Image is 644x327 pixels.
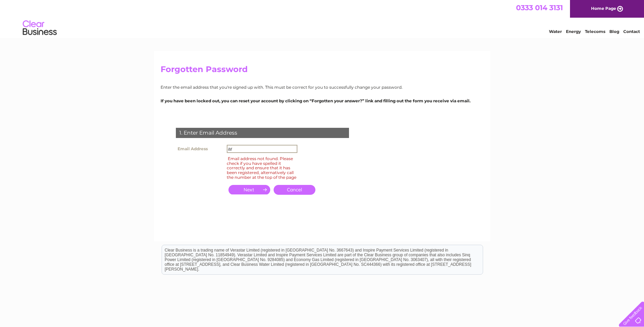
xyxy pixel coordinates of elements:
[609,29,619,34] a: Blog
[161,98,484,104] p: If you have been locked out, you can reset your account by clicking on “Forgotten your answer?” l...
[585,29,605,34] a: Telecoms
[161,84,484,90] p: Enter the email address that you're signed up with. This must be correct for you to successfully ...
[566,29,581,34] a: Energy
[176,128,349,138] div: 1. Enter Email Address
[227,155,297,181] div: Email address not found. Please check if you have spelled it correctly and ensure that it has bee...
[274,185,315,195] a: Cancel
[162,4,483,33] div: Clear Business is a trading name of Verastar Limited (registered in [GEOGRAPHIC_DATA] No. 3667643...
[516,3,563,12] a: 0333 014 3131
[623,29,640,34] a: Contact
[161,65,484,78] h2: Forgotten Password
[22,18,57,38] img: logo.png
[174,143,225,155] th: Email Address
[549,29,562,34] a: Water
